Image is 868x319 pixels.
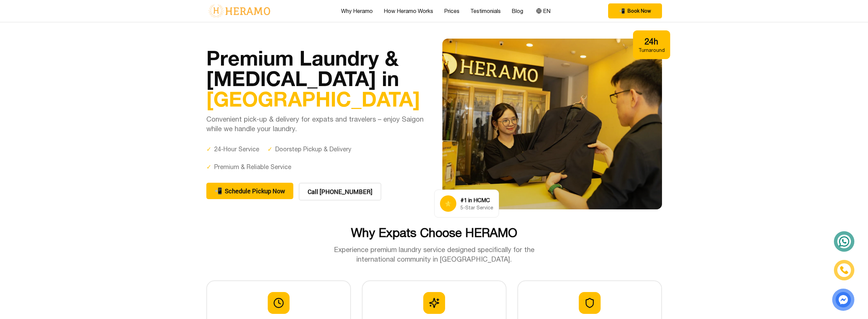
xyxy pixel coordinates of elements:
[206,86,420,111] span: [GEOGRAPHIC_DATA]
[206,114,426,134] p: Convenient pick-up & delivery for expats and travelers – enjoy Saigon while we handle your laundry.
[206,162,291,172] div: Premium & Reliable Service
[267,144,351,154] div: Doorstep Pickup & Delivery
[512,7,523,15] a: Blog
[206,144,259,154] div: 24-Hour Service
[206,226,662,239] h2: Why Expats Choose HERAMO
[206,47,426,109] h1: Premium Laundry & [MEDICAL_DATA] in
[460,204,493,211] div: 5-Star Service
[460,196,493,204] div: #1 in HCMC
[619,8,625,14] span: phone
[534,6,553,15] button: EN
[267,144,273,154] span: ✓
[206,183,293,199] button: phone Schedule Pickup Now
[206,144,211,154] span: ✓
[384,7,433,15] a: How Heramo Works
[638,47,665,54] div: Turnaround
[628,8,651,14] span: Book Now
[299,183,381,200] button: Call [PHONE_NUMBER]
[206,162,211,172] span: ✓
[341,7,373,15] a: Why Heramo
[608,3,662,18] button: phone Book Now
[840,266,848,274] img: phone-icon
[320,245,549,264] p: Experience premium laundry service designed specifically for the international community in [GEOG...
[215,186,222,196] span: phone
[638,36,665,47] div: 24h
[206,4,272,18] img: logo-with-text.png
[835,261,853,279] a: phone-icon
[445,199,452,208] span: star
[444,7,459,15] a: Prices
[470,7,501,15] a: Testimonials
